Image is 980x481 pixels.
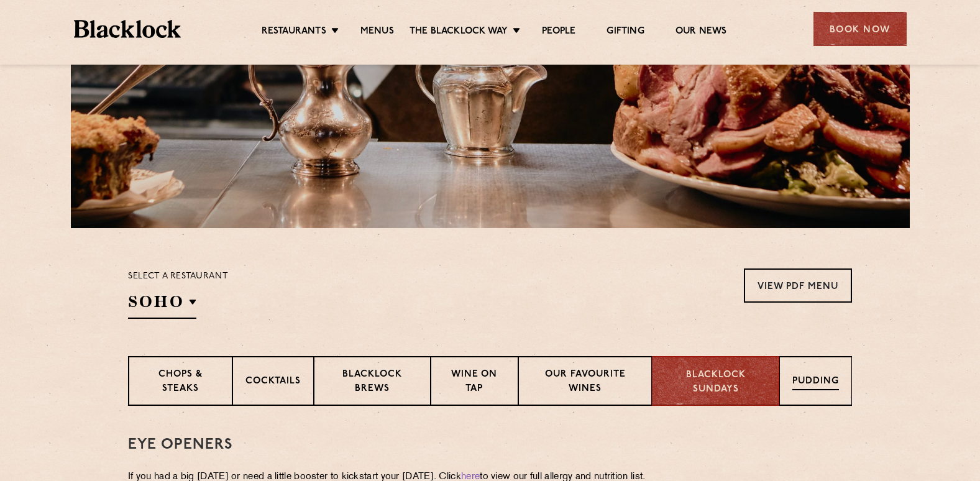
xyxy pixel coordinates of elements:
[444,368,505,397] p: Wine on Tap
[142,368,219,397] p: Chops & Steaks
[665,369,766,396] p: Blacklock Sundays
[531,368,639,397] p: Our favourite wines
[542,25,575,39] a: People
[327,368,418,397] p: Blacklock Brews
[128,437,852,453] h3: Eye openers
[607,25,644,39] a: Gifting
[813,12,907,46] div: Book Now
[410,25,508,39] a: The Blacklock Way
[74,20,181,38] img: BL_Textured_Logo-footer-cropped.svg
[744,268,852,303] a: View PDF Menu
[792,375,839,390] p: Pudding
[262,25,326,39] a: Restaurants
[360,25,394,39] a: Menus
[675,25,727,39] a: Our News
[128,268,228,285] p: Select a restaurant
[128,291,196,319] h2: SOHO
[245,375,301,390] p: Cocktails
